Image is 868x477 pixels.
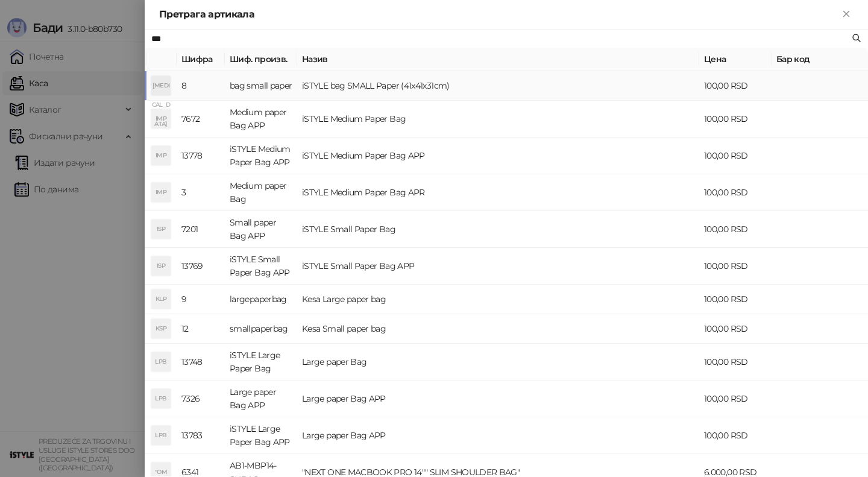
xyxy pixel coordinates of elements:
div: LPB [151,389,171,408]
td: 100,00 RSD [699,314,772,344]
td: Large paper Bag [297,344,699,381]
button: Close [839,7,854,22]
td: iSTYLE Large Paper Bag [225,344,297,381]
td: Medium paper Bag [225,174,297,211]
td: iSTYLE Large Paper Bag APP [225,417,297,454]
th: Назив [297,48,699,71]
div: ISP [151,256,171,276]
td: 100,00 RSD [699,344,772,381]
td: 13783 [177,417,225,454]
div: [MEDICAL_DATA] [151,76,171,95]
td: 3 [177,174,225,211]
td: iSTYLE Medium Paper Bag [297,101,699,137]
td: Large paper Bag APP [297,417,699,454]
td: iSTYLE Medium Paper Bag APR [297,174,699,211]
td: Kesa Small paper bag [297,314,699,344]
td: 100,00 RSD [699,381,772,417]
td: Large paper Bag APP [297,381,699,417]
td: 7201 [177,211,225,248]
td: Medium paper Bag APP [225,101,297,137]
td: 13748 [177,344,225,381]
td: 100,00 RSD [699,137,772,174]
td: 100,00 RSD [699,417,772,454]
td: 13769 [177,248,225,285]
td: 100,00 RSD [699,174,772,211]
td: 100,00 RSD [699,71,772,101]
td: iSTYLE Medium Paper Bag APP [297,137,699,174]
td: iSTYLE Small Paper Bag APP [297,248,699,285]
td: iSTYLE Small Paper Bag [297,211,699,248]
th: Шифра [177,48,225,71]
td: iSTYLE Medium Paper Bag APP [225,137,297,174]
div: LPB [151,352,171,371]
td: 100,00 RSD [699,285,772,314]
td: 100,00 RSD [699,248,772,285]
td: 7326 [177,381,225,417]
div: IMP [151,109,171,128]
td: 100,00 RSD [699,101,772,137]
td: largepaperbag [225,285,297,314]
td: 8 [177,71,225,101]
div: IMP [151,146,171,165]
td: 12 [177,314,225,344]
th: Цена [699,48,772,71]
th: Бар код [772,48,868,71]
div: Претрага артикала [159,7,839,22]
td: iSTYLE bag SMALL Paper (41x41x31cm) [297,71,699,101]
td: 100,00 RSD [699,211,772,248]
td: Small paper Bag APP [225,211,297,248]
td: 7672 [177,101,225,137]
td: smallpaperbag [225,314,297,344]
div: IMP [151,183,171,202]
div: KLP [151,289,171,309]
th: Шиф. произв. [225,48,297,71]
div: ISP [151,220,171,239]
td: Kesa Large paper bag [297,285,699,314]
td: iSTYLE Small Paper Bag APP [225,248,297,285]
div: LPB [151,426,171,445]
div: KSP [151,319,171,338]
td: 13778 [177,137,225,174]
td: Large paper Bag APP [225,381,297,417]
td: bag small paper [225,71,297,101]
td: 9 [177,285,225,314]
